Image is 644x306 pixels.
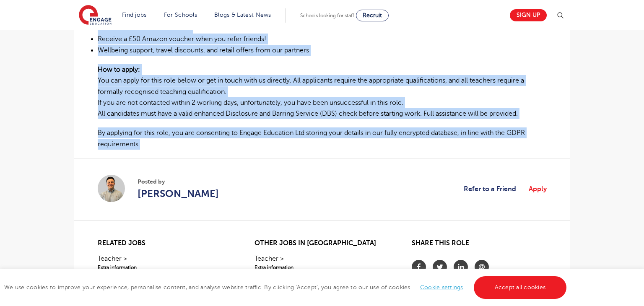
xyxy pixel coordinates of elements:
[98,45,547,56] li: Wellbeing support, travel discounts, and retail offers from our partners
[98,34,547,44] li: Receive a £50 Amazon voucher when you refer friends!
[214,12,271,18] a: Blogs & Latest News
[98,264,232,271] span: Extra information
[529,184,547,194] a: Apply
[98,66,140,73] b: How to apply:
[98,239,232,247] h2: Related jobs
[363,12,382,18] span: Recruit
[98,254,232,271] a: Teacher >Extra information
[164,12,197,18] a: For Schools
[79,5,112,26] img: Engage Education
[254,239,389,247] h2: Other jobs in [GEOGRAPHIC_DATA]
[420,284,463,290] a: Cookie settings
[254,254,389,271] a: Teacher >Extra information
[474,276,567,299] a: Accept all cookies
[300,13,354,18] span: Schools looking for staff
[356,10,389,21] a: Recruit
[254,264,389,271] span: Extra information
[4,284,569,290] span: We use cookies to improve your experience, personalise content, and analyse website traffic. By c...
[510,9,547,21] a: Sign up
[138,186,219,201] a: [PERSON_NAME]
[98,127,547,150] p: By applying for this role, you are consenting to Engage Education Ltd storing your details in our...
[412,239,546,252] h2: Share this role
[98,64,547,119] p: You can apply for this role below or get in touch with us directly. All applicants require the ap...
[464,184,523,194] a: Refer to a Friend
[122,12,147,18] a: Find jobs
[138,177,219,186] span: Posted by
